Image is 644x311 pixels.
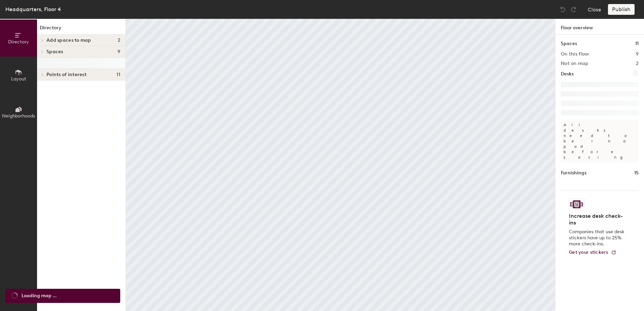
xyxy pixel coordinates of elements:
[634,169,639,177] h1: 15
[118,38,120,43] span: 2
[561,119,639,163] p: All desks need to be in a pod before saving
[2,113,35,119] span: Neighborhoods
[8,39,29,45] span: Directory
[5,5,61,13] div: Headquarters, Floor 4
[22,292,57,300] span: Loading map ...
[46,72,87,77] span: Points of interest
[126,19,555,311] canvas: Map
[46,38,91,43] span: Add spaces to map
[569,199,584,210] img: Sticker logo
[561,40,577,47] h1: Spaces
[11,76,26,82] span: Layout
[588,4,601,15] button: Close
[118,49,120,55] span: 9
[117,72,120,77] span: 11
[569,249,608,255] span: Get your stickers
[561,70,574,78] h1: Desks
[561,169,586,177] h1: Furnishings
[569,250,616,255] a: Get your stickers
[561,51,589,57] h2: On this floor
[636,61,639,66] h2: 2
[635,40,639,47] h1: 11
[37,24,126,35] h1: Directory
[46,49,63,55] span: Spaces
[561,61,588,66] h2: Not on map
[570,6,577,13] img: Redo
[559,6,566,13] img: Undo
[555,19,644,35] h1: Floor overview
[569,229,626,247] p: Companies that use desk stickers have up to 25% more check-ins.
[636,51,639,57] h2: 9
[569,213,626,226] h4: Increase desk check-ins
